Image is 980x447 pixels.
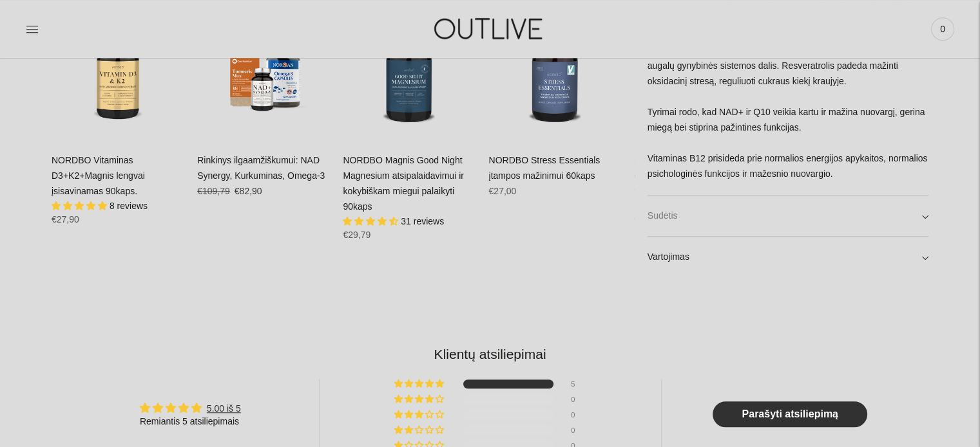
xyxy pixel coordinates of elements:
[648,195,928,236] a: Sudėtis
[934,20,952,38] span: 0
[343,155,464,212] a: NORDBO Magnis Good Night Magnesium atsipalaidavimui ir kokybiškam miegui palaikyti 90kaps
[110,201,148,211] span: 8 reviews
[52,155,145,196] a: NORDBO Vitaminas D3+K2+Magnis lengvai įsisavinamas 90kaps.
[52,214,79,224] span: €27,90
[62,345,918,363] h2: Klientų atsiliepimai
[648,237,928,278] a: Vartojimas
[401,216,444,226] span: 31 reviews
[488,155,600,181] a: NORDBO Stress Essentials įtampos mažinimui 60kaps
[197,155,325,181] a: Rinkinys ilgaamžiškumui: NAD Synergy, Kurkuminas, Omega-3
[343,230,370,240] span: €29,79
[571,379,586,388] div: 5
[197,8,330,140] a: Rinkinys ilgaamžiškumui: NAD Synergy, Kurkuminas, Omega-3
[52,201,110,211] span: 5.00 stars
[207,403,241,414] a: 5.00 iš 5
[235,186,262,196] span: €82,90
[197,186,230,196] s: €109,79
[931,15,954,43] a: 0
[140,415,241,428] div: Remiantis 5 atsiliepimais
[343,8,476,140] a: NORDBO Magnis Good Night Magnesium atsipalaidavimui ir kokybiškam miegui palaikyti 90kaps
[488,8,621,140] a: NORDBO Stress Essentials įtampos mažinimui 60kaps
[409,6,570,51] img: OUTLIVE
[140,401,241,415] div: Average rating is 5.00 stars
[52,8,184,140] a: NORDBO Vitaminas D3+K2+Magnis lengvai įsisavinamas 90kaps.
[343,216,401,226] span: 4.71 stars
[713,401,867,427] a: Parašyti atsiliepimą
[488,186,516,196] span: €27,00
[394,379,446,388] div: 100% (5) reviews with 5 star rating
